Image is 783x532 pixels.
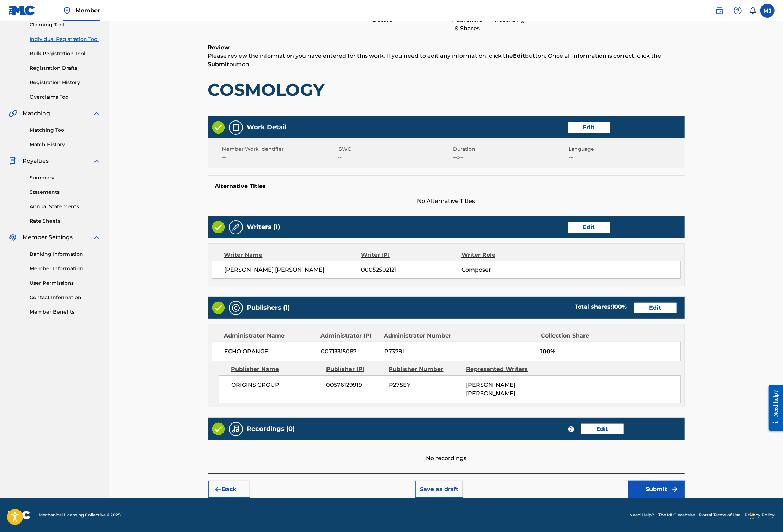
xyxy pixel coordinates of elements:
[225,266,361,274] span: [PERSON_NAME] [PERSON_NAME]
[338,146,452,153] span: ISWC
[541,347,680,356] span: 100%
[715,6,724,15] img: search
[30,265,101,272] a: Member Information
[658,512,695,518] a: The MLC Website
[30,174,101,181] a: Summary
[568,426,574,432] span: ?
[361,251,461,259] div: Writer IPI
[208,197,685,205] span: No Alternative Titles
[569,146,683,153] span: Language
[231,381,321,389] span: ORIGINS GROUP
[92,157,101,165] img: expand
[466,382,515,397] span: [PERSON_NAME] [PERSON_NAME]
[760,4,775,18] div: User Menu
[699,512,740,518] a: Portal Terms of Use
[212,302,225,314] img: Valid
[634,303,677,313] button: Edit
[513,52,525,59] strong: Edit
[30,141,101,148] a: Match History
[212,221,225,233] img: Valid
[63,6,71,15] img: Top Rightsholder
[750,505,754,526] div: Glisser
[212,423,225,435] img: Valid
[39,512,121,518] span: Mechanical Licensing Collective © 2025
[321,332,379,340] div: Administrator IPI
[745,512,775,518] a: Privacy Policy
[8,233,17,242] img: Member Settings
[224,332,316,340] div: Administrator Name
[247,223,280,231] h5: Writers (1)
[75,6,100,14] span: Member
[415,481,463,498] button: Save as draft
[214,485,222,494] img: 7ee5dd4eb1f8a8e3ef2f.svg
[748,498,783,532] iframe: Chat Widget
[208,79,685,100] h1: COSMOLOGY
[389,381,461,389] span: P275EY
[30,36,101,43] a: Individual Registration Tool
[461,251,553,259] div: Writer Role
[30,188,101,196] a: Statements
[212,121,225,134] img: Valid
[384,347,457,356] span: P7379I
[338,153,452,161] span: --
[92,233,101,242] img: expand
[8,109,17,118] img: Matching
[30,250,101,258] a: Banking Information
[208,440,685,463] div: No recordings
[30,21,101,29] a: Claiming Tool
[30,294,101,301] a: Contact Information
[453,153,567,161] span: --:--
[326,365,384,373] div: Publisher IPI
[23,233,73,242] span: Member Settings
[466,365,538,373] div: Represented Writers
[247,123,287,131] h5: Work Detail
[92,109,101,118] img: expand
[461,266,553,274] span: Composer
[731,4,745,18] div: Help
[232,123,240,132] img: Work Detail
[749,7,756,14] div: Notifications
[232,223,240,231] img: Writers
[8,511,30,519] img: logo
[326,381,384,389] span: 00576129919
[734,6,742,15] img: help
[30,93,101,101] a: Overclaims Tool
[232,425,240,433] img: Recordings
[224,251,361,259] div: Writer Name
[575,303,627,311] div: Total shares:
[541,332,609,340] div: Collection Share
[222,146,336,153] span: Member Work Identifier
[30,126,101,134] a: Matching Tool
[208,481,250,498] button: Back
[712,4,727,18] a: Public Search
[215,183,678,190] h5: Alternative Titles
[208,61,230,68] strong: Submit
[23,109,50,118] span: Matching
[208,52,685,69] p: Please review the information you have entered for this work. If you need to edit any information...
[453,146,567,153] span: Duration
[30,279,101,287] a: User Permissions
[30,64,101,72] a: Registration Drafts
[232,304,240,312] img: Publishers
[222,153,336,161] span: --
[568,222,610,233] button: Edit
[671,485,679,494] img: f7272a7cc735f4ea7f67.svg
[361,266,461,274] span: 00052502121
[247,425,295,433] h5: Recordings (0)
[629,512,654,518] a: Need Help?
[231,365,321,373] div: Publisher Name
[23,157,49,165] span: Royalties
[568,122,610,133] button: Edit
[8,157,17,165] img: Royalties
[763,379,783,437] iframe: Resource Center
[30,308,101,316] a: Member Benefits
[321,347,379,356] span: 00713315087
[384,332,457,340] div: Administrator Number
[225,347,316,356] span: ECHO ORANGE
[30,203,101,210] a: Annual Statements
[30,79,101,86] a: Registration History
[389,365,461,373] div: Publisher Number
[30,50,101,57] a: Bulk Registration Tool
